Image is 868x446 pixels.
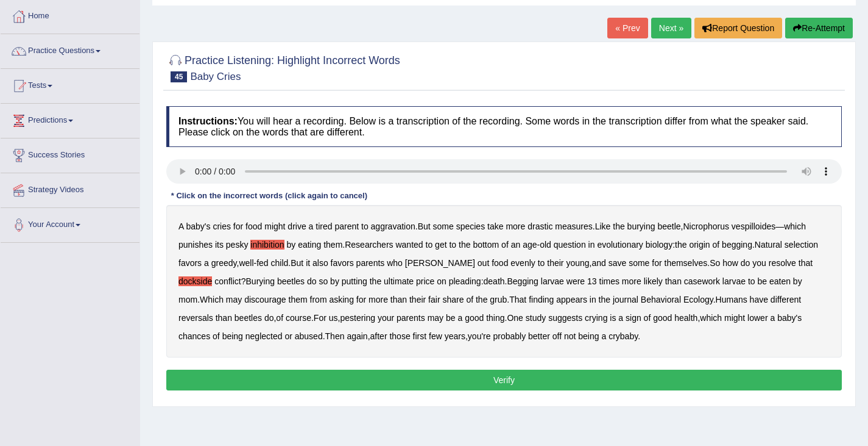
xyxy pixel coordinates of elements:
b: death [484,276,505,286]
b: pestering [340,313,375,323]
a: Your Account [1,208,139,239]
b: A [178,221,184,231]
b: better [528,331,550,341]
a: « Prev [607,18,647,38]
b: a [618,313,623,323]
b: course [286,313,311,323]
b: themselves [665,258,708,268]
b: years [445,331,465,341]
b: eaten [769,276,791,286]
b: Which [200,295,224,304]
b: measures [555,221,592,231]
b: evolutionary [597,240,643,250]
b: were [566,276,585,286]
b: neglected [245,331,283,341]
b: of [466,295,473,304]
b: the [370,276,381,286]
b: few [429,331,442,341]
b: Behavioral [641,295,681,304]
b: appears [556,295,587,304]
b: get [435,240,446,250]
b: share [442,295,464,304]
b: biology [646,240,672,250]
b: for [356,295,366,304]
b: study [526,313,546,323]
b: after [370,331,387,341]
b: larvae [722,276,746,286]
b: asking [329,295,353,304]
b: in [588,240,595,250]
b: from [310,295,327,304]
b: cries [213,221,231,231]
b: Ecology [683,295,713,304]
b: good [653,313,672,323]
b: also [312,258,328,268]
b: chances [178,331,210,341]
b: of [501,240,509,250]
b: Nicrophorus [683,221,729,231]
b: than [216,313,232,323]
b: casework [684,276,720,286]
div: * Click on the incorrect words (click again to cancel) [166,190,372,201]
b: a [601,331,606,341]
b: again [347,331,367,341]
b: crying [585,313,607,323]
b: you're [468,331,491,341]
b: by [330,276,339,286]
b: One [507,313,523,323]
b: some [629,258,649,268]
b: of [276,313,283,323]
b: beetle [657,221,680,231]
b: beetles [277,276,305,286]
b: drastic [528,221,552,231]
b: of [713,240,720,250]
b: be [757,276,767,286]
b: baby's [777,313,802,323]
b: it [306,258,310,268]
b: their [409,295,426,304]
b: might [264,221,285,231]
b: thing [486,313,504,323]
a: Next » [651,18,691,38]
b: beetles [235,313,262,323]
b: But [291,258,303,268]
b: resolve [769,258,796,268]
b: by [793,276,802,286]
b: them [323,240,342,250]
b: on [437,276,446,286]
b: or [284,331,292,341]
b: pleading [449,276,481,286]
b: So [710,258,720,268]
b: by [286,240,295,250]
b: more [369,295,388,304]
b: finding [529,295,554,304]
b: begging [722,240,752,250]
b: a [309,221,314,231]
b: crybaby [609,331,638,341]
b: reversals [178,313,213,323]
b: the [613,221,624,231]
b: likely [644,276,663,286]
b: more [622,276,641,286]
b: But [418,221,431,231]
b: times [599,276,619,286]
b: your [378,313,394,323]
b: the [599,295,610,304]
b: in [590,295,596,304]
b: its [215,240,224,250]
h2: Practice Listening: Highlight Incorrect Words [166,52,400,82]
b: some [433,221,454,231]
b: food [245,221,262,231]
b: discourage [244,295,286,304]
b: probably [493,331,526,341]
b: to [748,276,755,286]
b: the [476,295,487,304]
b: do [264,313,274,323]
b: bottom [473,240,499,250]
small: Baby Cries [190,71,241,82]
b: a [457,313,462,323]
b: dockside [178,276,212,286]
b: being [222,331,243,341]
b: eating [298,240,321,250]
b: suggests [548,313,582,323]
